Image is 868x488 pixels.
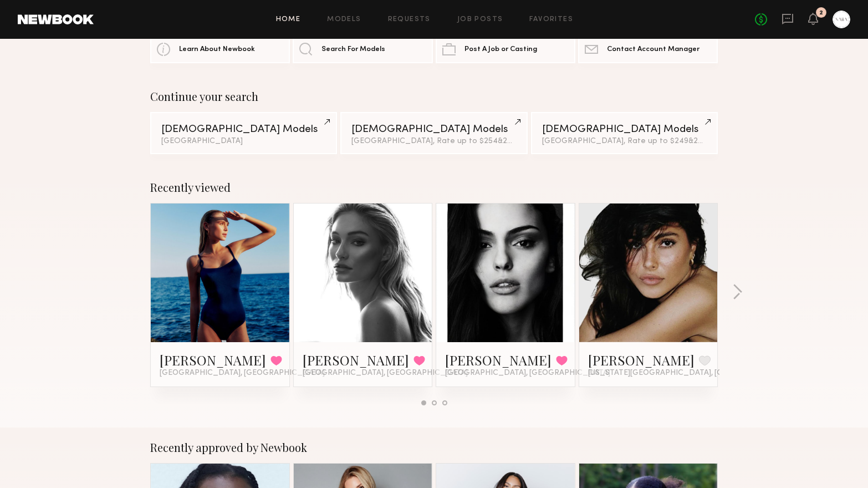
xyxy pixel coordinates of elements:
span: Learn About Newbook [179,46,255,53]
a: Job Posts [457,16,503,23]
a: [PERSON_NAME] [445,351,552,369]
div: Recently approved by Newbook [150,441,718,454]
a: [DEMOGRAPHIC_DATA] Models[GEOGRAPHIC_DATA], Rate up to $254&2other filters [340,112,527,154]
span: Contact Account Manager [607,46,699,53]
a: [DEMOGRAPHIC_DATA] Models[GEOGRAPHIC_DATA], Rate up to $249&2other filters [531,112,718,154]
span: Search For Models [321,46,385,53]
a: Favorites [529,16,573,23]
span: Post A Job or Casting [464,46,537,53]
span: [GEOGRAPHIC_DATA], [GEOGRAPHIC_DATA] [445,369,610,378]
span: [GEOGRAPHIC_DATA], [GEOGRAPHIC_DATA] [303,369,468,378]
span: [US_STATE][GEOGRAPHIC_DATA], [GEOGRAPHIC_DATA] [588,369,795,378]
a: Post A Job or Casting [436,35,575,63]
div: [DEMOGRAPHIC_DATA] Models [542,124,707,135]
div: [GEOGRAPHIC_DATA], Rate up to $254 [351,138,516,145]
a: [PERSON_NAME] [303,351,409,369]
span: & 2 other filter s [498,138,551,145]
a: [PERSON_NAME] [160,351,266,369]
span: & 2 other filter s [688,138,742,145]
a: Models [327,16,361,23]
a: Home [276,16,301,23]
div: Continue your search [150,90,718,103]
a: [PERSON_NAME] [588,351,695,369]
div: [DEMOGRAPHIC_DATA] Models [161,124,326,135]
div: [GEOGRAPHIC_DATA], Rate up to $249 [542,138,707,145]
div: 2 [819,10,823,16]
div: [GEOGRAPHIC_DATA] [161,138,326,145]
div: Recently viewed [150,181,718,194]
div: [DEMOGRAPHIC_DATA] Models [351,124,516,135]
span: [GEOGRAPHIC_DATA], [GEOGRAPHIC_DATA] [160,369,325,378]
a: Requests [388,16,431,23]
a: Learn About Newbook [150,35,290,63]
a: [DEMOGRAPHIC_DATA] Models[GEOGRAPHIC_DATA] [150,112,337,154]
a: Contact Account Manager [578,35,718,63]
a: Search For Models [293,35,432,63]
